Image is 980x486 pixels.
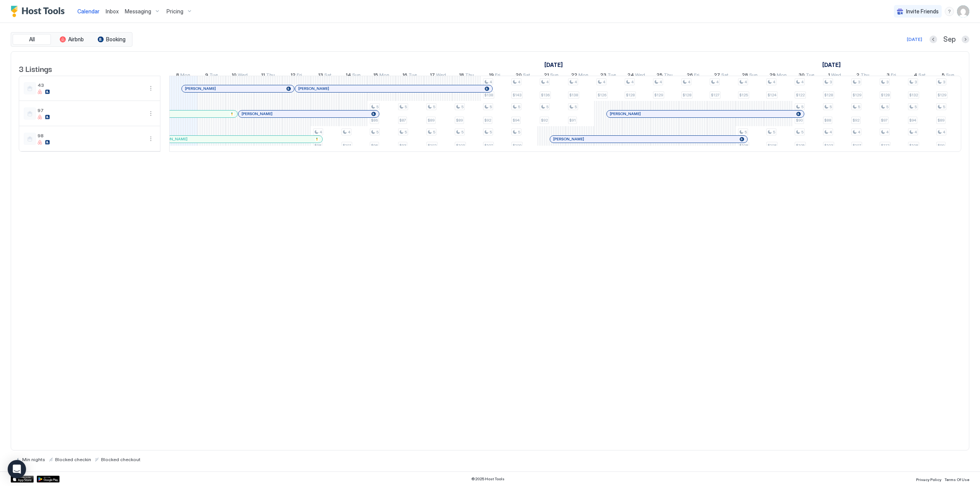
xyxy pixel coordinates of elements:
[513,143,521,148] span: $109
[957,5,969,18] div: User profile
[371,143,378,148] span: $96
[38,82,143,88] span: 43
[146,134,155,143] button: More options
[11,6,68,17] a: Host Tools Logo
[608,72,616,80] span: Tue
[13,34,51,45] button: All
[938,118,944,123] span: $89
[749,72,758,80] span: Sun
[938,93,946,98] span: $129
[490,80,492,85] span: 4
[603,80,605,85] span: 4
[716,80,719,85] span: 4
[514,70,532,81] a: September 20, 2025
[373,72,378,80] span: 15
[962,36,969,43] button: Next month
[495,72,500,80] span: Fri
[541,93,550,98] span: $136
[685,70,701,81] a: September 26, 2025
[516,72,522,80] span: 20
[569,93,578,98] span: $138
[635,72,645,80] span: Wed
[232,72,237,80] span: 10
[768,93,776,98] span: $124
[376,104,379,109] span: 5
[433,104,435,109] span: 5
[694,72,699,80] span: Fri
[8,460,26,478] div: Open Intercom Messenger
[660,80,662,85] span: 4
[711,93,719,98] span: $127
[55,457,91,462] span: Blocked checkin
[858,130,860,135] span: 4
[915,104,917,109] span: 5
[518,130,520,135] span: 5
[773,130,775,135] span: 5
[830,104,832,109] span: 5
[513,118,519,123] span: $94
[769,72,776,80] span: 29
[575,80,577,85] span: 4
[799,72,805,80] span: 30
[167,8,183,15] span: Pricing
[316,70,333,81] a: September 13, 2025
[824,93,833,98] span: $128
[542,59,565,70] a: September 1, 2025
[881,93,890,98] span: $128
[916,475,941,483] a: Privacy Policy
[916,477,941,482] span: Privacy Policy
[513,93,521,98] span: $143
[318,72,323,80] span: 13
[471,476,505,481] span: © 2025 Host Tools
[101,457,140,462] span: Blocked checkout
[739,143,748,148] span: $108
[909,93,918,98] span: $132
[887,72,890,80] span: 3
[68,36,84,43] span: Airbnb
[400,70,419,81] a: September 16, 2025
[490,130,492,135] span: 5
[37,476,60,483] div: Google Play Store
[820,59,843,70] a: October 1, 2025
[777,72,787,80] span: Mon
[320,130,322,135] span: 4
[298,86,329,91] span: [PERSON_NAME]
[664,72,673,80] span: Thu
[19,63,52,74] span: 3 Listings
[631,80,634,85] span: 4
[546,80,549,85] span: 4
[801,80,804,85] span: 4
[906,35,923,44] button: [DATE]
[768,70,789,81] a: September 29, 2025
[881,118,887,123] span: $97
[399,118,406,123] span: $87
[38,133,143,138] span: 98
[174,70,192,81] a: September 8, 2025
[942,72,945,80] span: 5
[542,70,560,81] a: September 21, 2025
[712,70,730,81] a: September 27, 2025
[578,72,588,80] span: Mon
[352,72,361,80] span: Sun
[459,72,464,80] span: 18
[77,8,100,15] span: Calendar
[946,72,954,80] span: Sun
[655,70,675,81] a: September 25, 2025
[626,70,647,81] a: September 24, 2025
[348,130,350,135] span: 4
[853,93,861,98] span: $129
[861,72,869,80] span: Thu
[125,8,151,15] span: Messaging
[853,143,861,148] span: $107
[929,36,937,43] button: Previous month
[146,134,155,143] div: menu
[523,72,530,80] span: Sat
[600,72,606,80] span: 23
[943,35,955,44] span: Sep
[739,93,748,98] span: $125
[11,476,34,483] a: App Store
[610,111,641,116] span: [PERSON_NAME]
[909,118,916,123] span: $94
[626,93,635,98] span: $128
